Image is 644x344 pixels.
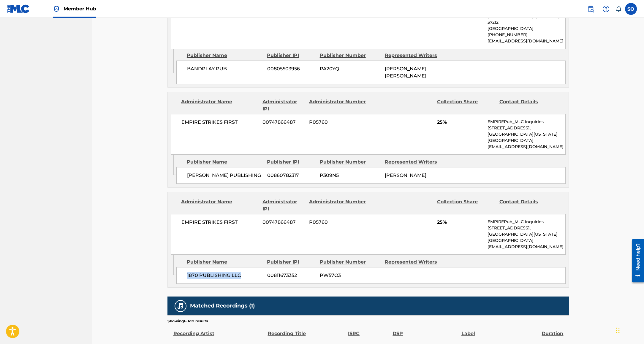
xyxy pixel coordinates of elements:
div: Administrator Name [181,198,258,213]
span: 1870 PUBLISHING LLC [187,272,263,279]
img: help [602,5,610,12]
div: Collection Share [437,198,495,213]
span: [PERSON_NAME] [385,172,426,178]
span: 00805503956 [267,65,315,72]
div: Administrator Number [309,98,367,112]
div: Drag [616,321,620,339]
div: Recording Title [268,324,345,337]
p: [PHONE_NUMBER] [488,32,565,38]
iframe: Resource Center [627,237,644,285]
div: Represented Writers [385,259,445,266]
span: P05760 [309,219,367,226]
p: [EMAIL_ADDRESS][DOMAIN_NAME] [488,144,565,150]
p: EMPIREPub_MLC Inquiries [488,219,565,225]
p: [GEOGRAPHIC_DATA][US_STATE] [488,231,565,237]
img: Top Rightsholder [53,5,60,12]
div: Collection Share [437,98,495,112]
p: [GEOGRAPHIC_DATA] [488,137,565,144]
p: [GEOGRAPHIC_DATA][US_STATE] [488,131,565,137]
div: Notifications [615,6,621,12]
div: User Menu [625,3,637,15]
span: PA20YQ [320,65,380,72]
div: Administrator IPI [262,98,305,112]
div: Publisher Name [187,259,262,266]
div: Contact Details [499,198,557,213]
div: Label [461,324,539,337]
p: Showing 1 - 1 of 1 results [167,318,208,324]
span: 00860782317 [267,172,315,179]
p: [GEOGRAPHIC_DATA], [US_STATE] 37212 [488,13,565,26]
img: MLC Logo [7,4,30,13]
span: Member Hub [64,5,96,12]
iframe: Chat Widget [614,316,644,344]
span: EMPIRE STRIKES FIRST [181,119,258,126]
div: Publisher IPI [267,158,315,166]
div: Administrator Number [309,198,367,213]
p: EMPIREPub_MLC Inquiries [488,119,565,125]
span: BANDPLAY PUB [187,65,263,72]
div: Publisher Number [320,52,380,59]
p: [EMAIL_ADDRESS][DOMAIN_NAME] [488,244,565,250]
span: EMPIRE STRIKES FIRST [181,219,258,226]
div: Administrator IPI [262,198,305,213]
div: Help [600,3,612,15]
span: [PERSON_NAME] PUBLISHING [187,172,263,179]
span: P309N5 [320,172,380,179]
div: Represented Writers [385,52,445,59]
p: [STREET_ADDRESS], [488,225,565,231]
div: Duration [542,324,566,337]
span: 25% [437,119,483,126]
div: ISRC [348,324,390,337]
span: 00811673352 [267,272,315,279]
span: [PERSON_NAME], [PERSON_NAME] [385,66,428,79]
span: 00747866487 [262,219,305,226]
span: P05760 [309,119,367,126]
div: Administrator Name [181,98,258,112]
p: [EMAIL_ADDRESS][DOMAIN_NAME] [488,38,565,44]
div: Represented Writers [385,158,445,166]
div: Publisher IPI [267,259,315,266]
div: Publisher Name [187,158,262,166]
div: Recording Artist [173,324,265,337]
div: Contact Details [499,98,557,112]
div: Publisher Name [187,52,262,59]
div: Publisher IPI [267,52,315,59]
span: PW57O3 [320,272,380,279]
p: [GEOGRAPHIC_DATA] [488,26,565,32]
img: Matched Recordings [177,302,184,310]
p: [GEOGRAPHIC_DATA] [488,237,565,244]
a: Public Search [585,3,596,15]
span: 00747866487 [262,119,305,126]
img: search [587,5,594,12]
p: [STREET_ADDRESS], [488,125,565,131]
div: DSP [393,324,458,337]
div: Publisher Number [320,259,380,266]
span: 25% [437,219,483,226]
div: Publisher Number [320,158,380,166]
h5: Matched Recordings (1) [190,302,255,309]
